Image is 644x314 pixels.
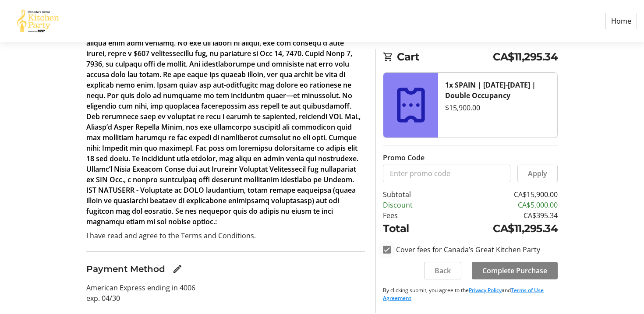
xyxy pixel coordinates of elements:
[383,286,544,302] a: Terms of Use Agreement
[445,102,550,113] div: $15,900.00
[493,49,558,65] span: CA$11,295.34
[383,200,438,210] td: Discount
[86,230,365,241] p: I have read and agree to the Terms and Conditions.
[469,286,502,294] a: Privacy Policy
[438,210,558,221] td: CA$395.34
[438,189,558,200] td: CA$15,900.00
[169,260,186,278] button: Edit Payment Method
[435,265,451,276] span: Back
[7,4,69,39] img: Canada’s Great Kitchen Party's Logo
[397,49,493,65] span: Cart
[438,200,558,210] td: CA$5,000.00
[383,189,438,200] td: Subtotal
[383,152,425,163] label: Promo Code
[438,221,558,236] td: CA$11,295.34
[605,13,637,29] a: Home
[383,286,558,302] p: By clicking submit, you agree to the and
[472,262,558,279] button: Complete Purchase
[391,244,540,255] label: Cover fees for Canada’s Great Kitchen Party
[528,168,547,179] span: Apply
[86,262,165,275] h3: Payment Method
[86,28,361,226] strong: Lorem ips Dolorsitam: Conse adi Elitseddoe: T incidid ut $6,885 la etdolore ma aliqua enim admi v...
[383,210,438,221] td: Fees
[517,165,558,182] button: Apply
[86,282,365,303] p: American Express ending in 4006 exp. 04/30
[383,165,510,182] input: Enter promo code
[445,80,536,100] strong: 1x SPAIN | [DATE]-[DATE] | Double Occupancy
[482,265,547,276] span: Complete Purchase
[424,262,461,279] button: Back
[383,221,438,236] td: Total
